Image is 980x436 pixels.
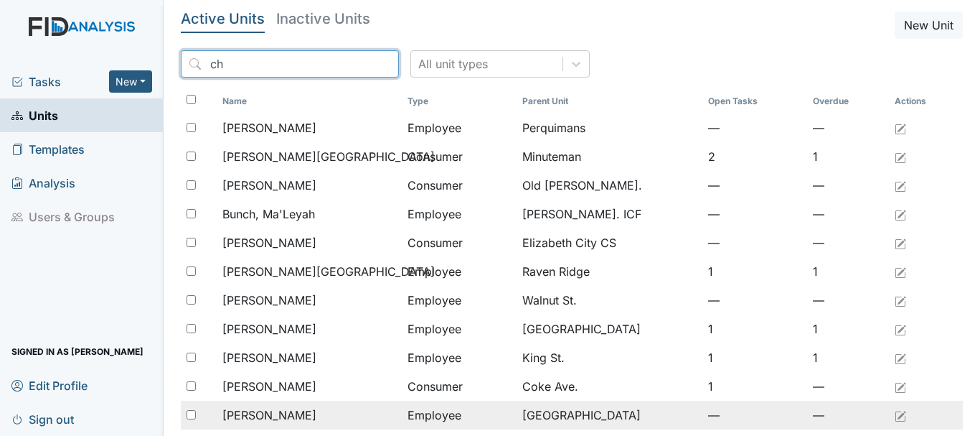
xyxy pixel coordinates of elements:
[11,104,58,126] span: Units
[702,343,807,372] td: 1
[702,257,807,286] td: 1
[807,315,889,343] td: 1
[517,315,702,343] td: [GEOGRAPHIC_DATA]
[517,113,702,142] td: Perquimans
[402,401,517,430] td: Employee
[895,292,906,309] a: Edit
[895,119,906,136] a: Edit
[11,172,75,194] span: Analysis
[11,374,88,396] span: Edit Profile
[222,263,435,280] span: [PERSON_NAME][GEOGRAPHIC_DATA]
[402,315,517,343] td: Employee
[702,401,807,430] td: —
[517,171,702,200] td: Old [PERSON_NAME].
[11,138,85,160] span: Templates
[895,320,906,338] a: Edit
[11,340,143,363] span: Signed in as [PERSON_NAME]
[895,11,963,39] button: New Unit
[895,148,906,165] a: Edit
[222,349,316,366] span: [PERSON_NAME]
[895,349,906,366] a: Edit
[702,171,807,200] td: —
[702,228,807,257] td: —
[402,171,517,200] td: Consumer
[402,228,517,257] td: Consumer
[402,286,517,315] td: Employee
[222,177,316,194] span: [PERSON_NAME]
[11,73,109,91] a: Tasks
[402,372,517,401] td: Consumer
[109,70,152,93] button: New
[702,113,807,142] td: —
[222,119,316,136] span: [PERSON_NAME]
[418,55,488,73] div: All unit types
[807,113,889,142] td: —
[517,401,702,430] td: [GEOGRAPHIC_DATA]
[222,320,316,338] span: [PERSON_NAME]
[517,372,702,401] td: Coke Ave.
[889,89,961,113] th: Actions
[187,95,196,104] input: Toggle All Rows Selected
[222,234,316,251] span: [PERSON_NAME]
[807,343,889,372] td: 1
[702,286,807,315] td: —
[702,89,807,113] th: Toggle SortBy
[807,228,889,257] td: —
[807,171,889,200] td: —
[895,263,906,280] a: Edit
[276,11,370,26] h5: Inactive Units
[517,343,702,372] td: King St.
[402,89,517,113] th: Toggle SortBy
[895,407,906,424] a: Edit
[807,257,889,286] td: 1
[702,200,807,228] td: —
[517,257,702,286] td: Raven Ridge
[702,142,807,171] td: 2
[807,286,889,315] td: —
[11,408,74,430] span: Sign out
[222,205,315,223] span: Bunch, Ma'Leyah
[222,407,316,424] span: [PERSON_NAME]
[895,234,906,251] a: Edit
[895,177,906,194] a: Edit
[181,11,265,26] h5: Active Units
[517,89,702,113] th: Toggle SortBy
[402,113,517,142] td: Employee
[217,89,402,113] th: Toggle SortBy
[807,89,889,113] th: Toggle SortBy
[402,142,517,171] td: Consumer
[222,378,316,395] span: [PERSON_NAME]
[807,372,889,401] td: —
[895,378,906,395] a: Edit
[807,401,889,430] td: —
[222,292,316,309] span: [PERSON_NAME]
[517,228,702,257] td: Elizabeth City CS
[222,148,435,165] span: [PERSON_NAME][GEOGRAPHIC_DATA]
[402,343,517,372] td: Employee
[807,142,889,171] td: 1
[517,200,702,228] td: [PERSON_NAME]. ICF
[517,286,702,315] td: Walnut St.
[402,200,517,228] td: Employee
[702,372,807,401] td: 1
[807,200,889,228] td: —
[181,50,399,78] input: Search...
[895,205,906,223] a: Edit
[517,142,702,171] td: Minuteman
[702,315,807,343] td: 1
[402,257,517,286] td: Employee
